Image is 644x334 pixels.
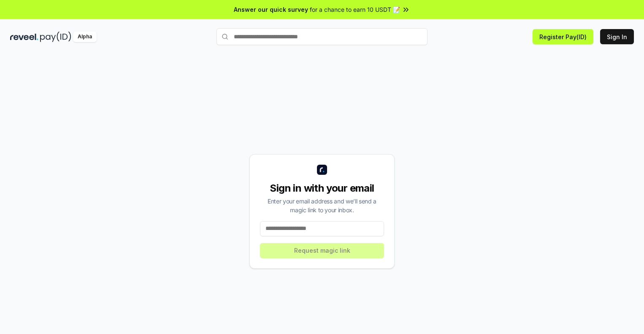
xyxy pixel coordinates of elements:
button: Sign In [600,29,634,44]
button: Register Pay(ID) [533,29,593,44]
span: for a chance to earn 10 USDT 📝 [310,5,400,14]
img: reveel_dark [10,32,38,42]
div: Sign in with your email [260,182,384,195]
img: logo_small [317,165,327,175]
span: Answer our quick survey [234,5,308,14]
div: Enter your email address and we’ll send a magic link to your inbox. [260,197,384,214]
img: pay_id [40,32,71,42]
div: Alpha [73,32,97,42]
